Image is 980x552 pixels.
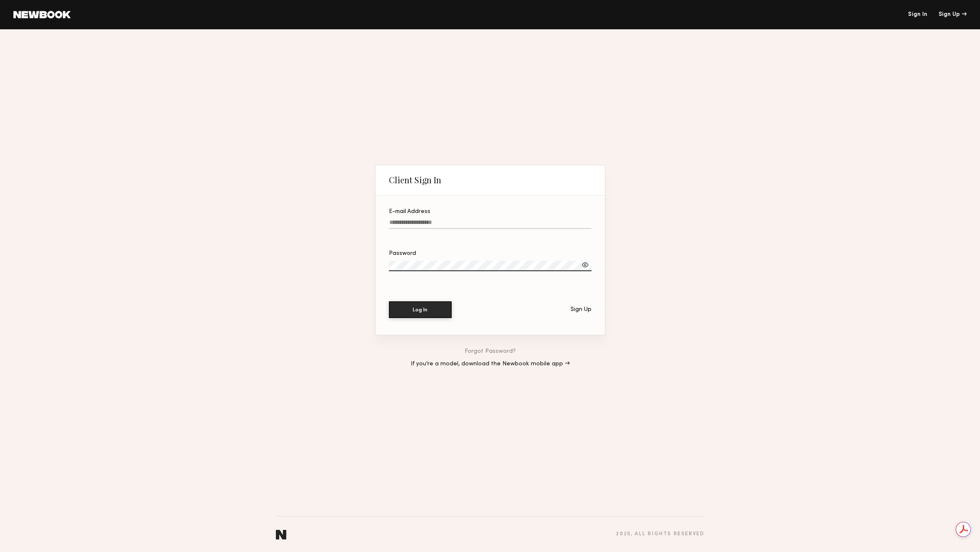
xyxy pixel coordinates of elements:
[389,219,592,229] input: E-mail Address
[389,251,592,257] div: Password
[939,12,967,18] div: Sign Up
[616,531,704,537] div: 2025 , all rights reserved
[908,12,927,18] a: Sign In
[389,301,452,318] button: Log In
[389,209,592,215] div: E-mail Address
[571,307,592,313] div: Sign Up
[389,261,592,271] input: Password
[465,349,516,354] a: Forgot Password?
[389,175,441,185] div: Client Sign In
[411,361,570,367] a: If you’re a model, download the Newbook mobile app →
